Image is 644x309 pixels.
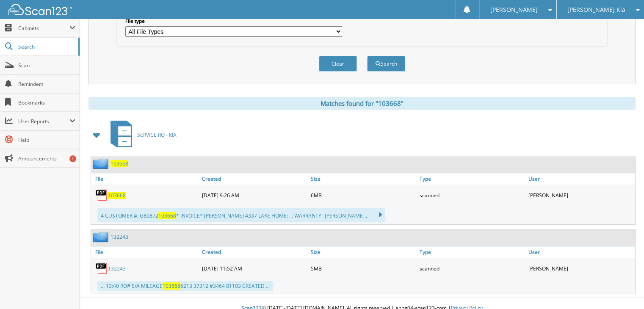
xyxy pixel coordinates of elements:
div: ... 13:40 RO# S/A MILEAGE 5213 37312 #3464 81103 CREATED ... [97,281,273,291]
span: Cabinets [18,25,69,32]
span: Announcements [18,155,75,162]
div: [DATE] 9:26 AM [200,187,309,204]
img: PDF.png [95,189,108,201]
span: Reminders [18,80,75,88]
a: Created [200,173,309,185]
div: [PERSON_NAME] [526,260,635,277]
span: Scan [18,62,75,69]
img: folder2.png [93,232,111,242]
img: PDF.png [95,262,108,275]
div: 4 CUSTOMER #: G80872 * INVOICE* [PERSON_NAME] 4337 LAKE HOME: ... WARRANTY" [PERSON_NAME]... [97,208,385,222]
div: 5MB [309,260,417,277]
img: scan123-logo-white.svg [8,4,72,15]
a: File [91,246,200,258]
a: Size [309,246,417,258]
a: 103668 [111,160,128,167]
a: 103668 [108,192,126,199]
a: 132243 [108,265,126,272]
a: File [91,173,200,185]
button: Search [367,56,405,72]
a: SERVICE RO - KIA [105,118,177,152]
button: Clear [319,56,357,72]
a: Type [417,173,526,185]
a: User [526,246,635,258]
div: scanned [417,187,526,204]
span: [PERSON_NAME] Kia [567,7,625,12]
div: [PERSON_NAME] [526,187,635,204]
div: scanned [417,260,526,277]
img: folder2.png [93,158,111,169]
a: Size [309,173,417,185]
label: File type [125,17,342,25]
div: Matches found for "103668" [88,97,636,110]
span: Search [18,43,74,50]
div: [DATE] 11:52 AM [200,260,309,277]
div: 1 [69,155,76,162]
a: Type [417,246,526,258]
span: Help [18,136,75,143]
span: Bookmarks [18,99,75,106]
a: Created [200,246,309,258]
span: 103668 [163,282,180,290]
a: 132243 [111,233,128,240]
a: User [526,173,635,185]
span: User Reports [18,118,69,125]
span: [PERSON_NAME] [490,7,537,12]
span: 103668 [158,212,176,219]
div: 6MB [309,187,417,204]
span: SERVICE RO - KIA [137,131,177,138]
